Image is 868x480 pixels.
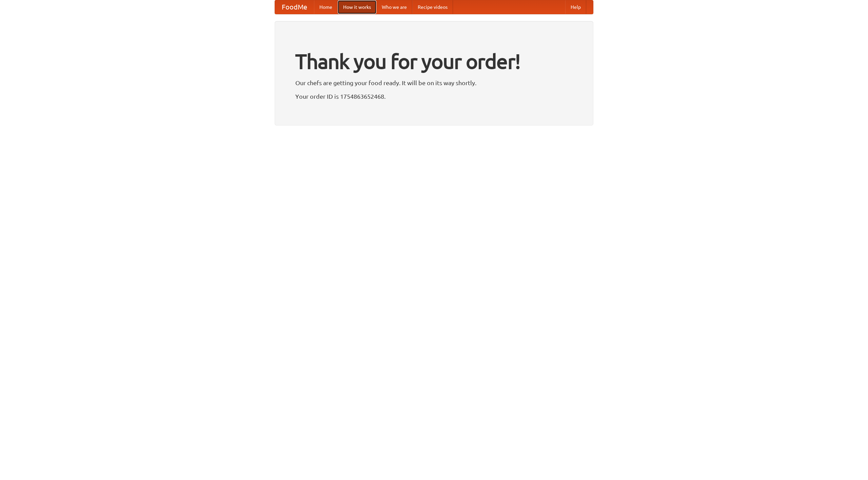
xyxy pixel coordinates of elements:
[338,0,376,14] a: How it works
[314,0,338,14] a: Home
[565,0,586,14] a: Help
[295,78,573,88] p: Our chefs are getting your food ready. It will be on its way shortly.
[295,91,573,101] p: Your order ID is 1754863652468.
[275,0,314,14] a: FoodMe
[412,0,453,14] a: Recipe videos
[376,0,412,14] a: Who we are
[295,45,573,78] h1: Thank you for your order!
